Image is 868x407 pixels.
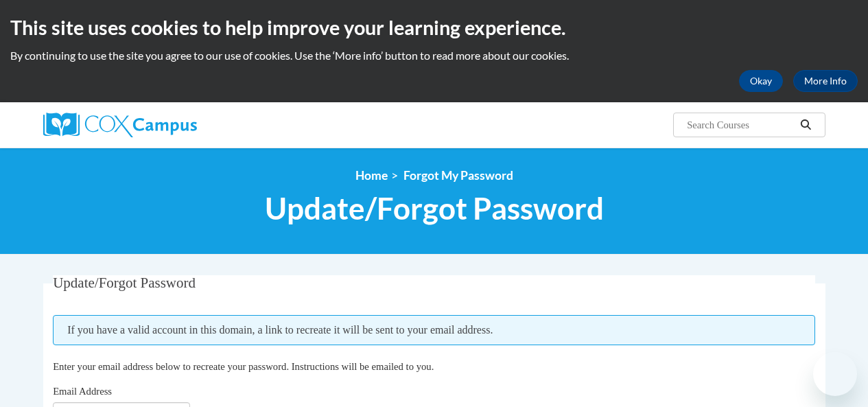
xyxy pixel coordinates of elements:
a: More Info [793,70,858,92]
span: Email Address [53,386,112,397]
button: Search [795,117,816,133]
p: By continuing to use the site you agree to our use of cookies. Use the ‘More info’ button to read... [10,48,858,63]
span: Forgot My Password [403,168,513,183]
button: Okay [739,70,783,92]
h2: This site uses cookies to help improve your learning experience. [10,14,858,41]
img: Cox Campus [43,113,197,137]
span: Update/Forgot Password [265,190,604,226]
input: Search Courses [685,117,795,133]
iframe: Button to launch messaging window [813,352,857,396]
a: Home [355,168,388,183]
span: Enter your email address below to recreate your password. Instructions will be emailed to you. [53,361,434,372]
a: Cox Campus [43,113,290,137]
span: Update/Forgot Password [53,275,196,291]
span: If you have a valid account in this domain, a link to recreate it will be sent to your email addr... [53,315,815,345]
